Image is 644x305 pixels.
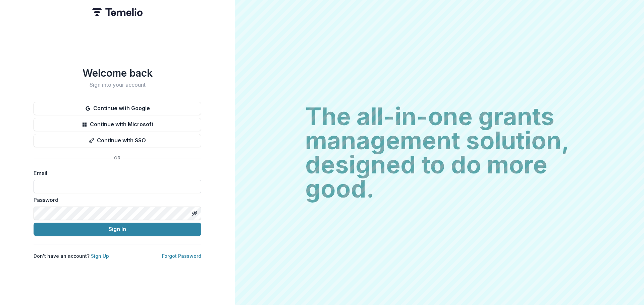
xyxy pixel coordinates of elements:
label: Password [34,196,197,204]
a: Forgot Password [162,253,201,259]
button: Continue with Microsoft [34,118,201,131]
a: Sign Up [91,253,109,259]
img: Temelio [92,8,143,16]
button: Continue with SSO [34,134,201,147]
h2: Sign into your account [34,82,201,88]
h1: Welcome back [34,67,201,79]
button: Continue with Google [34,102,201,115]
p: Don't have an account? [34,252,109,259]
label: Email [34,169,197,177]
button: Toggle password visibility [189,208,200,219]
button: Sign In [34,223,201,236]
